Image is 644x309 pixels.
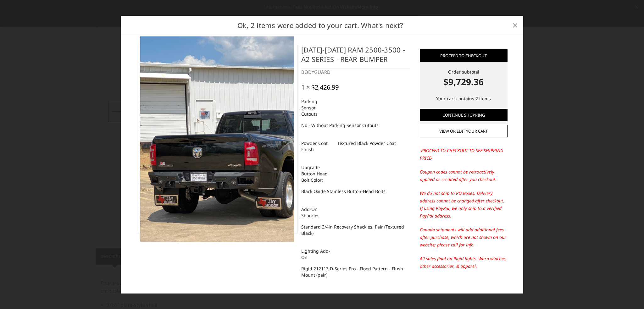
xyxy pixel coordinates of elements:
[301,45,410,69] h4: [DATE]-[DATE] Ram 2500-3500 - A2 Series - Rear Bumper
[301,119,379,131] dd: No - Without Parking Sensor Cutouts
[420,75,508,88] strong: $9,729.36
[301,162,333,185] dt: Upgrade Button Head Bolt Color:
[420,190,508,220] p: We do not ship to PO Boxes. Delivery address cannot be changed after checkout. If using PayPal, w...
[512,18,518,32] span: ×
[420,168,508,183] p: Coupon codes cannot be retroactively applied or credited after you checkout.
[510,20,520,30] a: Close
[301,203,333,221] dt: Add-On Shackles
[420,255,508,270] p: All sales final on Rigid lights, Warn winches, other accessories, & apparel.
[301,263,410,280] dd: Rigid 212113 D-Series Pro - Flood Pattern - Flush Mount (pair)
[131,20,510,30] h2: Ok, 2 items were added to your cart. What's next?
[140,36,294,242] img: 2019-2025 Ram 2500-3500 - A2 Series - Rear Bumper
[301,69,410,76] div: BODYGUARD
[420,49,508,62] a: Proceed to checkout
[301,96,333,119] dt: Parking Sensor Cutouts
[420,95,508,102] p: Your cart contains 2 items
[337,137,396,149] dd: Textured Black Powder Coat
[420,226,508,249] p: Canada shipments will add additional fees after purchase, which are not shown on our website; ple...
[301,83,339,91] div: 1 × $2,426.99
[420,125,508,137] a: View or edit your cart
[301,221,410,239] dd: Standard 3/4in Recovery Shackles, Pair (Textured Black)
[420,69,508,88] div: Order subtotal
[301,185,386,197] dd: Black Oxide Stainless Button-Head Bolts
[613,279,644,309] iframe: Chat Widget
[301,137,333,155] dt: Powder Coat Finish
[301,245,333,263] dt: Lighting Add-On
[420,147,508,162] p: -PROCEED TO CHECKOUT TO SEE SHIPPING PRICE-
[420,109,508,121] a: Continue Shopping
